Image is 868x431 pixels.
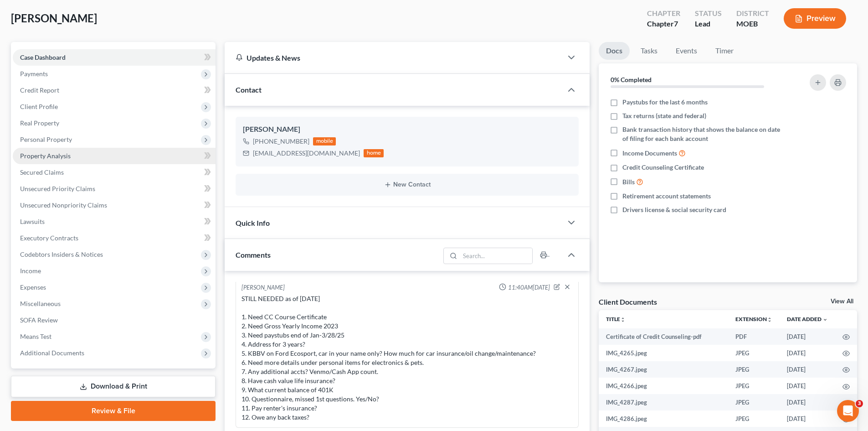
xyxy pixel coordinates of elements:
span: Personal Property [20,135,72,143]
span: Secured Claims [20,168,64,176]
td: [DATE] [780,361,835,378]
div: MOEB [736,19,769,29]
span: Comments [236,250,271,259]
td: IMG_4267.jpeg [599,361,728,378]
div: [PHONE_NUMBER] [253,137,309,146]
td: IMG_4286.jpeg [599,410,728,427]
a: Review & File [11,401,216,421]
td: Certificate of Credit Counseling-pdf [599,328,728,345]
a: View All [831,298,853,305]
td: [DATE] [780,394,835,410]
button: New Contact [243,181,571,188]
span: 7 [674,19,678,28]
span: Unsecured Nonpriority Claims [20,201,107,209]
span: Credit Report [20,86,59,94]
span: Case Dashboard [20,53,66,61]
span: 11:40AM[DATE] [508,283,550,292]
a: Date Added expand_more [787,316,828,322]
span: Quick Info [236,218,270,227]
button: Preview [784,8,846,29]
span: 3 [856,400,863,407]
i: unfold_more [620,317,626,322]
span: SOFA Review [20,316,58,324]
a: SOFA Review [13,312,216,328]
a: Events [668,42,704,60]
i: unfold_more [767,317,772,322]
td: [DATE] [780,345,835,361]
td: IMG_4265.jpeg [599,345,728,361]
div: home [364,149,384,157]
a: Case Dashboard [13,49,216,66]
a: Executory Contracts [13,230,216,246]
span: Client Profile [20,103,58,110]
span: Unsecured Priority Claims [20,185,95,192]
span: Real Property [20,119,59,127]
div: [PERSON_NAME] [243,124,571,135]
td: PDF [728,328,780,345]
td: JPEG [728,410,780,427]
div: Chapter [647,19,680,29]
span: Codebtors Insiders & Notices [20,250,103,258]
a: Credit Report [13,82,216,99]
span: Property Analysis [20,152,71,160]
iframe: Intercom live chat [837,400,859,422]
div: Lead [695,19,722,29]
a: Docs [599,42,630,60]
div: Updates & News [236,53,551,62]
span: Expenses [20,283,46,291]
span: Miscellaneous [20,300,61,307]
td: JPEG [728,361,780,378]
div: Chapter [647,8,680,19]
span: Means Test [20,332,51,340]
span: Bills [622,177,635,187]
span: Credit Counseling Certificate [622,163,704,172]
td: [DATE] [780,378,835,394]
a: Titleunfold_more [606,316,626,322]
a: Download & Print [11,376,216,397]
div: District [736,8,769,19]
a: Tasks [633,42,665,60]
td: IMG_4266.jpeg [599,378,728,394]
a: Extensionunfold_more [735,316,772,322]
span: Retirement account statements [622,192,711,201]
td: JPEG [728,378,780,394]
div: [PERSON_NAME] [241,283,285,292]
td: IMG_4287.jpeg [599,394,728,410]
div: [EMAIL_ADDRESS][DOMAIN_NAME] [253,149,360,158]
a: Secured Claims [13,164,216,181]
div: Status [695,8,722,19]
i: expand_more [822,317,828,322]
td: JPEG [728,394,780,410]
a: Unsecured Priority Claims [13,181,216,197]
span: [PERSON_NAME] [11,11,97,25]
a: Lawsuits [13,213,216,230]
span: Paystubs for the last 6 months [622,98,708,107]
span: Contact [236,85,262,94]
span: Executory Contracts [20,234,78,242]
div: Client Documents [599,297,657,306]
a: Timer [708,42,741,60]
span: Lawsuits [20,218,45,225]
a: Unsecured Nonpriority Claims [13,197,216,213]
strong: 0% Completed [611,76,652,83]
span: Tax returns (state and federal) [622,111,706,120]
input: Search... [460,248,533,264]
span: Additional Documents [20,349,84,357]
span: Income [20,267,41,275]
div: mobile [313,137,336,145]
span: Payments [20,70,48,78]
span: Bank transaction history that shows the balance on date of filing for each bank account [622,125,785,143]
td: [DATE] [780,328,835,345]
span: Income Documents [622,149,677,158]
div: STILL NEEDED as of [DATE] 1. Need CC Course Certificate 2. Need Gross Yearly Income 2023 3. Need ... [241,294,573,422]
span: Drivers license & social security card [622,205,726,214]
td: [DATE] [780,410,835,427]
td: JPEG [728,345,780,361]
a: Property Analysis [13,148,216,164]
